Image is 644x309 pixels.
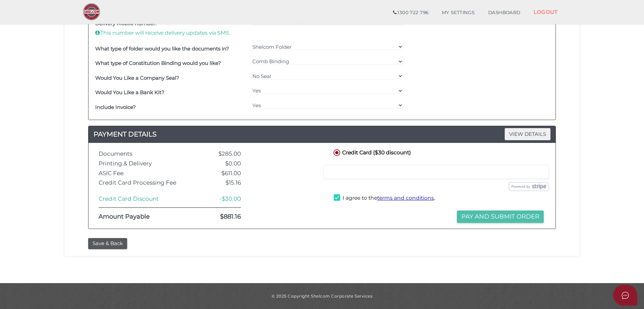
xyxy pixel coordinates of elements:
[613,285,637,306] button: Open asap
[95,45,229,52] b: What type of folder would you like the documents in?
[95,75,179,81] b: Would You Like a Company Seal?
[509,182,549,191] img: stripe.png
[88,129,556,140] a: PAYMENT DETAILSVIEW DETAILS
[332,148,411,156] label: Credit Card ($30 discount)
[94,170,192,177] div: ASIC Fee
[94,180,192,186] div: Credit Card Processing Fee
[192,170,246,177] div: $611.00
[527,5,564,19] a: LOGOUT
[192,160,246,167] div: $0.00
[88,238,127,249] button: Save & Back
[192,151,246,157] div: $285.00
[95,29,248,37] p: This number will receive delivery updates via SMS.
[94,196,192,202] div: Credit Card Discount
[328,169,544,175] iframe: Secure card payment input frame
[334,194,435,203] label: I agree to the .
[95,60,221,66] b: What type of Constitution Binding would you like?
[377,195,434,201] a: terms and conditions
[94,214,192,220] div: Amount Payable
[192,196,246,202] div: -$30.00
[95,104,136,110] b: Include Invoice?
[386,6,435,20] a: 1300 722 796
[505,128,550,140] span: VIEW DETAILS
[457,210,544,223] button: Pay and Submit Order
[94,151,192,157] div: Documents
[88,129,556,140] h4: PAYMENT DETAILS
[95,89,165,95] b: Would You Like a Bank Kit?
[192,214,246,220] div: $881.16
[70,293,574,299] div: © 2025 Copyright Shelcom Corporate Services
[435,6,481,20] a: MY SETTINGS
[192,180,246,186] div: $15.16
[481,6,527,20] a: DASHBOARD
[94,160,192,167] div: Printing & Delivery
